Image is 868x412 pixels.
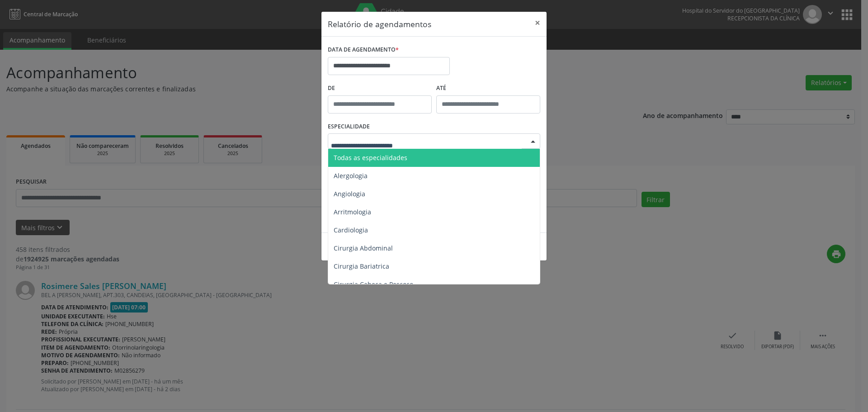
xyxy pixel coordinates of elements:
span: Todas as especialidades [334,153,407,162]
label: ESPECIALIDADE [328,120,370,134]
span: Angiologia [334,189,365,198]
span: Cirurgia Abdominal [334,244,393,252]
span: Cardiologia [334,226,368,234]
span: Alergologia [334,171,368,180]
span: Cirurgia Bariatrica [334,262,389,270]
span: Cirurgia Cabeça e Pescoço [334,280,413,289]
button: Close [528,12,547,34]
h5: Relatório de agendamentos [328,18,431,30]
label: DATA DE AGENDAMENTO [328,43,399,57]
span: Arritmologia [334,208,371,216]
label: ATÉ [436,81,540,95]
label: De [328,81,432,95]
